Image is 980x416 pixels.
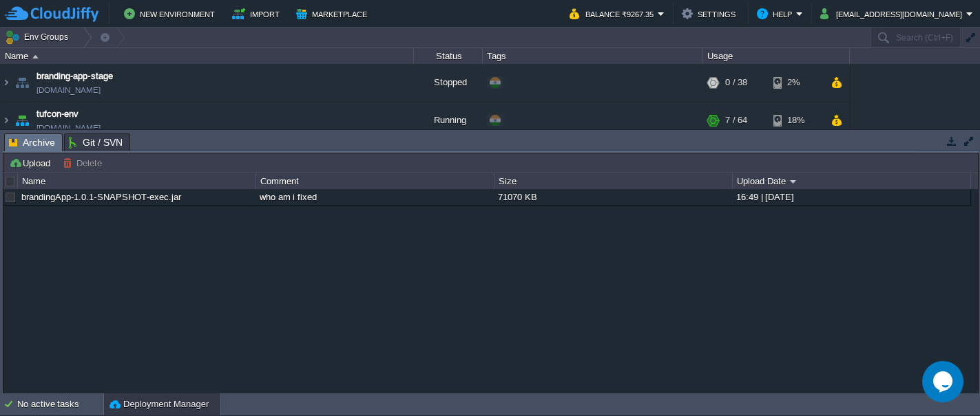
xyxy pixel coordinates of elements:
[37,69,113,83] a: branding-app-stage
[757,6,796,22] button: Help
[725,102,747,139] div: 7 / 64
[494,189,731,205] div: 71070 KB
[21,192,181,202] a: brandingApp-1.0.1-SNAPSHOT-exec.jar
[733,189,970,205] div: 16:49 | [DATE]
[296,6,371,22] button: Marketplace
[32,55,39,58] img: AMDAwAAAACH5BAEAAAAALAAAAAABAAEAAAICRAEAOw==
[682,6,740,22] button: Settings
[63,157,106,169] button: Delete
[12,102,32,139] img: AMDAwAAAACH5BAEAAAAALAAAAAABAAEAAAICRAEAOw==
[256,189,493,205] div: who am i fixed
[1,64,12,101] img: AMDAwAAAACH5BAEAAAAALAAAAAABAAEAAAICRAEAOw==
[773,64,818,101] div: 2%
[414,64,483,101] div: Stopped
[257,173,494,189] div: Comment
[725,64,747,101] div: 0 / 38
[17,393,103,415] div: No active tasks
[922,361,966,402] iframe: chat widget
[773,102,818,139] div: 18%
[232,6,284,22] button: Import
[37,83,101,97] a: [DOMAIN_NAME]
[9,134,55,151] span: Archive
[704,48,849,64] div: Usage
[110,397,209,411] button: Deployment Manager
[19,173,256,189] div: Name
[37,121,101,135] a: [DOMAIN_NAME]
[570,6,658,22] button: Balance ₹9267.35
[1,48,413,64] div: Name
[414,102,483,139] div: Running
[124,6,219,22] button: New Environment
[733,173,970,189] div: Upload Date
[5,6,98,23] img: CloudJiffy
[37,107,79,121] a: tufcon-env
[69,134,123,151] span: Git / SVN
[415,48,482,64] div: Status
[12,64,32,101] img: AMDAwAAAACH5BAEAAAAALAAAAAABAAEAAAICRAEAOw==
[9,157,54,169] button: Upload
[820,6,966,22] button: [EMAIL_ADDRESS][DOMAIN_NAME]
[495,173,732,189] div: Size
[5,28,73,47] button: Env Groups
[1,102,12,139] img: AMDAwAAAACH5BAEAAAAALAAAAAABAAEAAAICRAEAOw==
[483,48,702,64] div: Tags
